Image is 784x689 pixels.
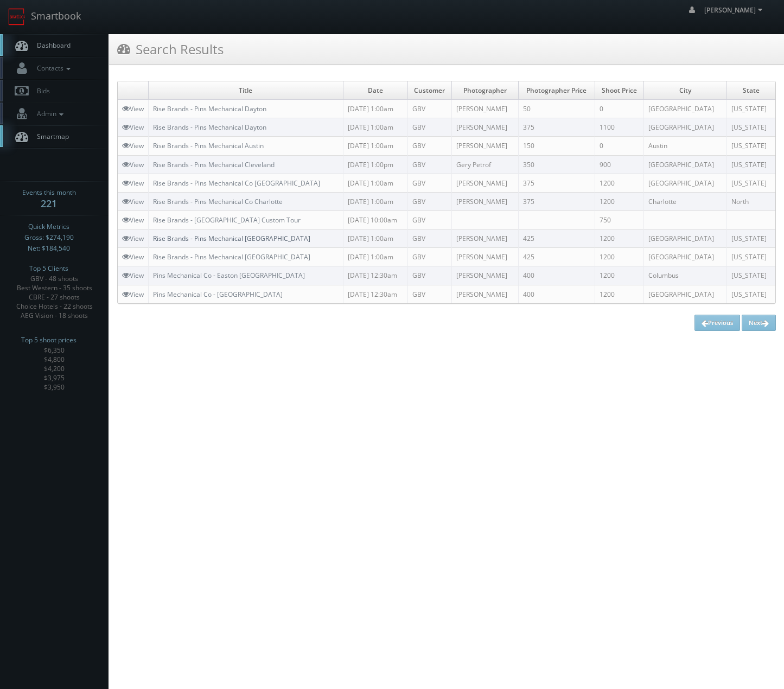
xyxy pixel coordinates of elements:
td: 1200 [595,266,643,285]
a: View [122,178,144,188]
td: [DATE] 1:00pm [343,155,407,174]
td: GBV [407,285,452,303]
td: 375 [518,118,595,137]
span: Net: $184,540 [28,243,70,254]
td: GBV [407,174,452,192]
td: Photographer [452,81,518,100]
td: Photographer Price [518,81,595,100]
a: Rise Brands - Pins Mechanical Co Charlotte [153,197,283,206]
td: Shoot Price [595,81,643,100]
td: 750 [595,210,643,229]
span: Bids [31,86,50,95]
td: [DATE] 1:00am [343,100,407,118]
td: [GEOGRAPHIC_DATA] [644,100,726,118]
a: View [122,141,144,150]
span: Admin [31,109,66,118]
td: [GEOGRAPHIC_DATA] [644,174,726,192]
td: [DATE] 1:00am [343,118,407,137]
td: State [726,81,775,100]
td: [DATE] 12:30am [343,285,407,303]
span: Events this month [22,187,76,198]
a: View [122,123,144,132]
td: Title [149,81,343,100]
td: [PERSON_NAME] [452,266,518,285]
td: 375 [518,174,595,192]
td: 0 [595,137,643,155]
td: GBV [407,137,452,155]
span: [PERSON_NAME] [704,5,766,15]
a: View [122,160,144,169]
td: GBV [407,266,452,285]
td: [US_STATE] [726,137,775,155]
td: [US_STATE] [726,100,775,118]
td: 0 [595,100,643,118]
span: Quick Metrics [28,221,69,232]
td: GBV [407,210,452,229]
td: 375 [518,192,595,210]
span: Dashboard [31,41,71,50]
a: Rise Brands - Pins Mechanical Cleveland [153,160,275,169]
a: Rise Brands - Pins Mechanical Dayton [153,104,266,113]
td: GBV [407,192,452,210]
td: [PERSON_NAME] [452,174,518,192]
td: 425 [518,248,595,266]
td: [DATE] 1:00am [343,229,407,248]
td: [US_STATE] [726,266,775,285]
a: Pins Mechanical Co - [GEOGRAPHIC_DATA] [153,290,283,299]
a: View [122,215,144,225]
td: 400 [518,285,595,303]
a: Rise Brands - [GEOGRAPHIC_DATA] Custom Tour [153,215,301,225]
span: Smartmap [31,132,69,141]
td: [US_STATE] [726,229,775,248]
h3: Search Results [117,40,224,59]
td: Austin [644,137,726,155]
td: 400 [518,266,595,285]
td: 1200 [595,229,643,248]
span: Contacts [31,63,73,73]
td: [PERSON_NAME] [452,229,518,248]
a: Pins Mechanical Co - Easton [GEOGRAPHIC_DATA] [153,271,305,280]
a: Rise Brands - Pins Mechanical [GEOGRAPHIC_DATA] [153,234,310,243]
a: View [122,290,144,299]
a: Rise Brands - Pins Mechanical Austin [153,141,264,150]
td: Charlotte [644,192,726,210]
td: [PERSON_NAME] [452,192,518,210]
img: smartbook-logo.png [8,8,26,25]
td: GBV [407,248,452,266]
td: Date [343,81,407,100]
td: [DATE] 1:00am [343,174,407,192]
span: Top 5 Clients [29,263,68,274]
td: 900 [595,155,643,174]
td: [US_STATE] [726,174,775,192]
td: [GEOGRAPHIC_DATA] [644,229,726,248]
td: 350 [518,155,595,174]
td: 150 [518,137,595,155]
td: [US_STATE] [726,155,775,174]
td: City [644,81,726,100]
td: 425 [518,229,595,248]
td: Columbus [644,266,726,285]
td: [DATE] 1:00am [343,192,407,210]
td: 1200 [595,192,643,210]
a: View [122,252,144,261]
a: Rise Brands - Pins Mechanical [GEOGRAPHIC_DATA] [153,252,310,261]
td: [PERSON_NAME] [452,118,518,137]
td: [DATE] 1:00am [343,137,407,155]
a: View [122,271,144,280]
td: Customer [407,81,452,100]
td: [DATE] 1:00am [343,248,407,266]
td: 1200 [595,174,643,192]
td: [PERSON_NAME] [452,100,518,118]
td: GBV [407,118,452,137]
td: GBV [407,229,452,248]
td: [US_STATE] [726,118,775,137]
strong: 221 [41,197,57,210]
td: Gery Petrof [452,155,518,174]
td: 1100 [595,118,643,137]
td: 1200 [595,285,643,303]
a: View [122,197,144,206]
td: [US_STATE] [726,248,775,266]
td: 1200 [595,248,643,266]
td: [GEOGRAPHIC_DATA] [644,248,726,266]
td: [US_STATE] [726,285,775,303]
